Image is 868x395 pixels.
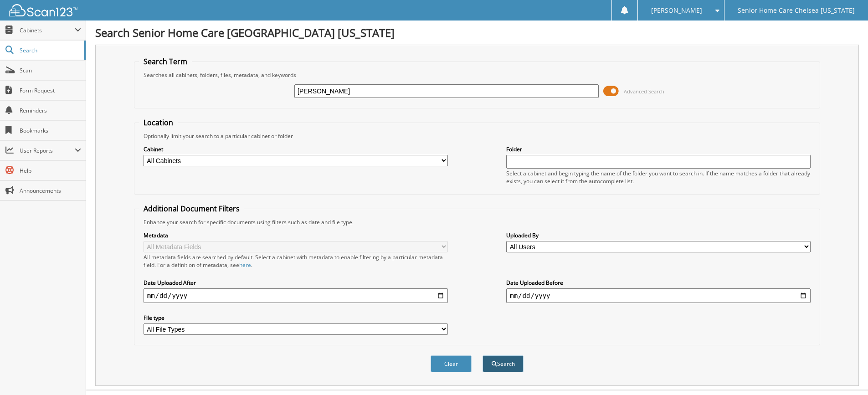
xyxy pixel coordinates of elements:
[144,314,448,322] label: File type
[139,204,244,214] legend: Additional Document Filters
[822,351,868,395] iframe: Chat Widget
[506,279,811,287] label: Date Uploaded Before
[624,88,664,95] span: Advanced Search
[144,253,448,269] div: All metadata fields are searched by default. Select a cabinet with metadata to enable filtering b...
[144,279,448,287] label: Date Uploaded After
[139,56,192,67] legend: Search Term
[9,4,77,16] img: scan123-logo-white.svg
[139,71,815,79] div: Searches all cabinets, folders, files, metadata, and keywords
[431,355,472,372] button: Clear
[506,288,811,303] input: end
[139,132,815,140] div: Optionally limit your search to a particular cabinet or folder
[139,218,815,226] div: Enhance your search for specific documents using filters such as date and file type.
[20,87,81,94] span: Form Request
[20,26,75,34] span: Cabinets
[144,288,448,303] input: start
[651,8,702,13] span: [PERSON_NAME]
[20,167,81,174] span: Help
[483,355,524,372] button: Search
[139,118,178,128] legend: Location
[20,127,81,134] span: Bookmarks
[506,169,811,185] div: Select a cabinet and begin typing the name of the folder you want to search in. If the name match...
[95,25,859,40] h1: Search Senior Home Care [GEOGRAPHIC_DATA] [US_STATE]
[506,231,811,239] label: Uploaded By
[20,147,75,154] span: User Reports
[239,261,251,269] a: here
[20,107,81,114] span: Reminders
[20,67,81,74] span: Scan
[738,8,855,13] span: Senior Home Care Chelsea [US_STATE]
[144,145,448,153] label: Cabinet
[144,231,448,239] label: Metadata
[20,46,80,54] span: Search
[506,145,811,153] label: Folder
[20,187,81,195] span: Announcements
